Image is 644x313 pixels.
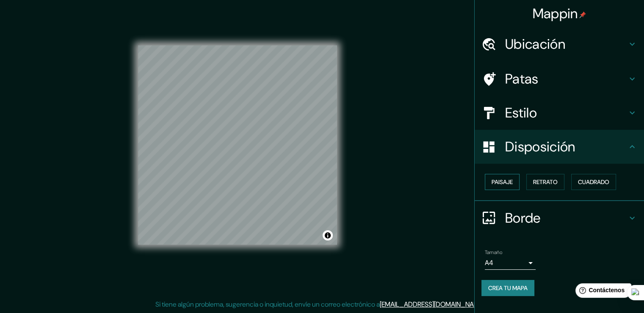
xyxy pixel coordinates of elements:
[475,27,644,61] div: Ubicación
[481,280,534,296] button: Crea tu mapa
[505,104,537,122] font: Estilo
[526,174,564,190] button: Retrato
[485,256,536,270] div: A4
[475,130,644,164] div: Disposición
[578,178,609,186] font: Cuadrado
[475,62,644,96] div: Patas
[571,174,616,190] button: Cuadrado
[492,178,513,186] font: Paisaje
[505,138,575,156] font: Disposición
[533,178,558,186] font: Retrato
[138,45,337,245] canvas: Mapa
[533,5,578,22] font: Mappin
[323,230,333,240] button: Activar o desactivar atribución
[485,249,502,256] font: Tamaño
[485,258,493,267] font: A4
[485,174,520,190] button: Paisaje
[155,300,380,309] font: Si tiene algún problema, sugerencia o inquietud, envíe un correo electrónico a
[505,209,541,227] font: Borde
[475,96,644,130] div: Estilo
[505,70,539,88] font: Patas
[475,201,644,235] div: Borde
[505,35,565,53] font: Ubicación
[380,300,484,309] a: [EMAIL_ADDRESS][DOMAIN_NAME]
[569,280,635,304] iframe: Lanzador de widgets de ayuda
[488,284,528,292] font: Crea tu mapa
[579,11,586,18] img: pin-icon.png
